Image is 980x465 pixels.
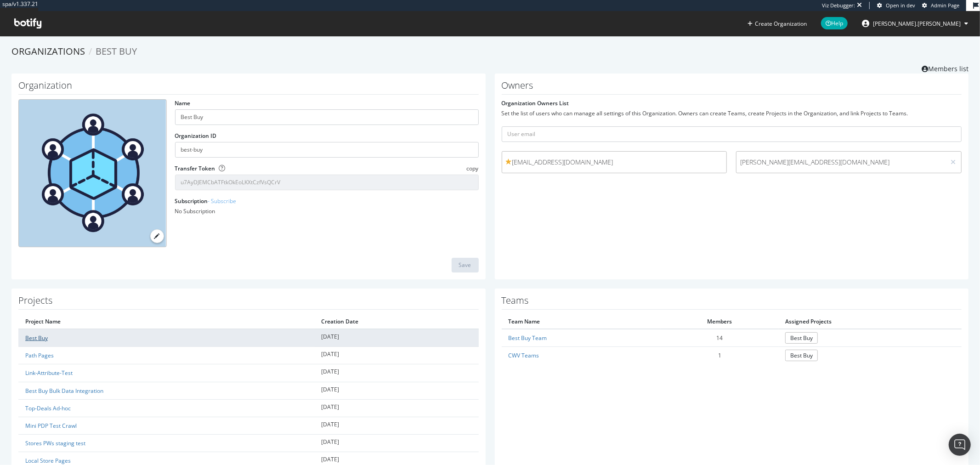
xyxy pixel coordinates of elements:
[661,314,779,329] th: Members
[502,99,569,107] label: Organization Owners List
[314,364,478,382] td: [DATE]
[11,45,969,58] ol: breadcrumbs
[314,314,478,329] th: Creation Date
[459,261,471,269] div: Save
[747,19,807,28] button: Create Organization
[175,142,479,158] input: Organization ID
[25,457,71,465] a: Local Store Pages
[821,17,848,29] span: Help
[175,164,215,172] label: Transfer Token
[509,334,547,342] a: Best Buy Team
[502,295,962,310] h1: Teams
[96,45,137,57] span: Best Buy
[661,329,779,347] td: 14
[855,16,975,31] button: [PERSON_NAME].[PERSON_NAME]
[502,109,962,117] div: Set the list of users who can manage all settings of this Organization. Owners can create Teams, ...
[314,347,478,364] td: [DATE]
[922,62,969,74] a: Members list
[502,126,962,142] input: User email
[175,132,217,140] label: Organization ID
[822,2,855,9] div: Viz Debugger:
[931,2,959,9] span: Admin Page
[25,334,48,342] a: Best Buy
[922,2,959,9] a: Admin Page
[25,439,85,447] a: Stores PWs staging test
[25,404,71,412] a: Top-Deals Ad-hoc
[314,417,478,434] td: [DATE]
[778,314,962,329] th: Assigned Projects
[25,369,73,377] a: Link-Attribute-Test
[877,2,915,9] a: Open in dev
[175,109,479,125] input: name
[11,45,85,57] a: Organizations
[509,352,539,359] a: CWV Teams
[18,295,479,310] h1: Projects
[949,434,971,456] div: Open Intercom Messenger
[175,99,191,107] label: Name
[502,314,661,329] th: Team Name
[785,350,818,361] a: Best Buy
[175,207,479,215] div: No Subscription
[314,382,478,399] td: [DATE]
[25,352,54,359] a: Path Pages
[886,2,915,9] span: Open in dev
[314,399,478,417] td: [DATE]
[873,20,961,28] span: julien.sardin
[208,197,237,205] a: - Subscribe
[25,422,77,430] a: Mini PDP Test Crawl
[18,80,479,95] h1: Organization
[314,329,478,347] td: [DATE]
[175,197,237,205] label: Subscription
[314,435,478,452] td: [DATE]
[467,164,479,172] span: copy
[785,332,818,344] a: Best Buy
[25,387,103,395] a: Best Buy Bulk Data Integration
[661,347,779,364] td: 1
[452,258,479,272] button: Save
[502,80,962,95] h1: Owners
[740,158,941,167] span: [PERSON_NAME][EMAIL_ADDRESS][DOMAIN_NAME]
[506,158,723,167] span: [EMAIL_ADDRESS][DOMAIN_NAME]
[18,314,314,329] th: Project Name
